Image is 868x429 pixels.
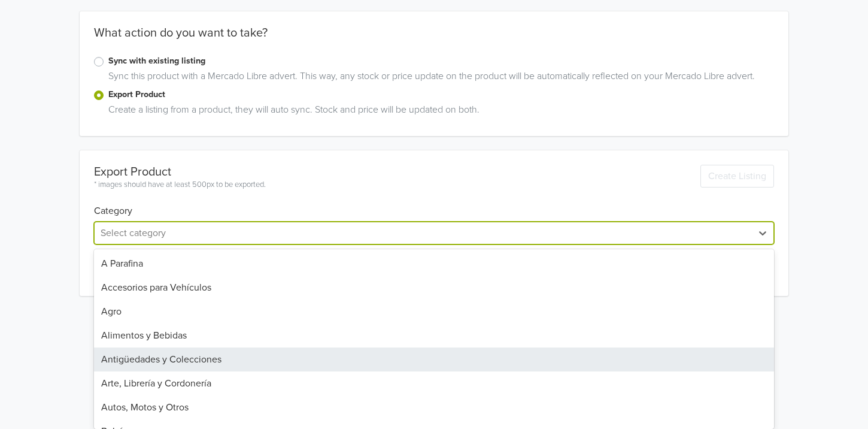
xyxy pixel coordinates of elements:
[104,102,773,122] div: Create a listing from a product, they will auto sync. Stock and price will be updated on both.
[94,165,266,179] div: Export Product
[94,179,266,191] div: * images should have at least 500px to be exported.
[94,395,773,419] div: Autos, Motos y Otros
[94,191,773,217] h6: Category
[94,252,773,276] div: A Parafina
[104,69,773,88] div: Sync this product with a Mercado Libre advert. This way, any stock or price update on the product...
[94,324,773,348] div: Alimentos y Bebidas
[700,165,774,188] button: Create Listing
[94,371,773,395] div: Arte, Librería y Cordonería
[108,88,773,101] label: Export Product
[94,276,773,300] div: Accesorios para Vehículos
[94,300,773,324] div: Agro
[108,55,773,68] label: Sync with existing listing
[80,26,788,55] div: What action do you want to take?
[94,348,773,371] div: Antigüedades y Colecciones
